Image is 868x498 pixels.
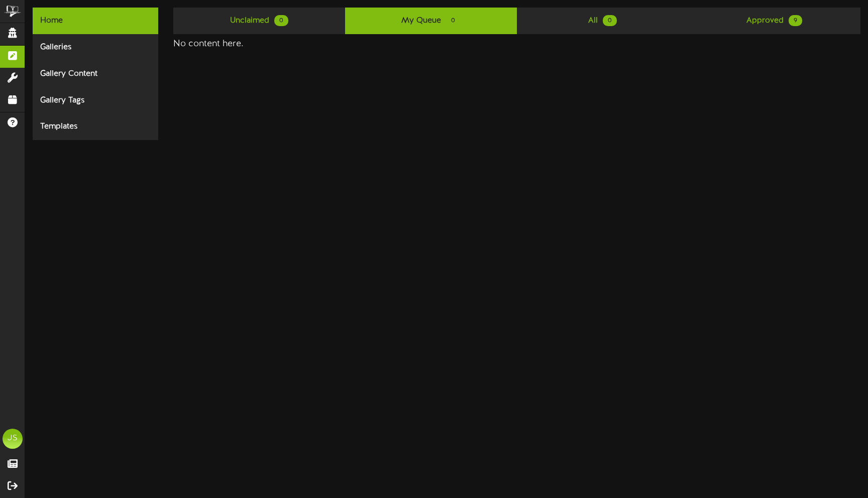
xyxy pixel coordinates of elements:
a: All [517,8,689,34]
div: JS [3,429,23,449]
div: Templates [33,113,158,140]
div: Gallery Content [33,61,158,87]
div: Galleries [33,34,158,61]
a: My Queue [345,8,517,34]
div: Gallery Tags [33,87,158,114]
div: Home [33,8,158,34]
span: 9 [789,15,802,26]
span: 0 [274,15,288,26]
a: Unclaimed [173,8,345,34]
span: 0 [603,15,617,26]
h4: No content here. [173,39,860,49]
a: Approved [689,8,860,34]
span: 0 [446,15,460,26]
